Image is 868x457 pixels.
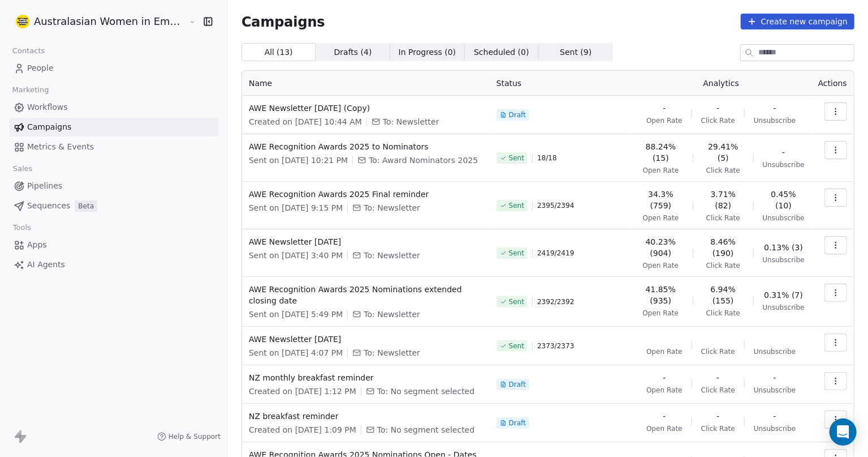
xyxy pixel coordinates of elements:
span: Sent [509,249,524,258]
span: 41.85% (935) [638,284,684,306]
span: To: Award Nominators 2025 [369,155,478,166]
th: Name [242,71,490,96]
span: Unsubscribe [763,213,805,223]
span: People [27,62,54,74]
span: Draft [509,418,526,428]
span: - [663,372,666,383]
span: Drafts ( 4 ) [334,46,372,58]
span: Click Rate [706,309,740,318]
span: To: Newsletter [364,250,420,261]
span: Unsubscribe [754,386,796,395]
img: Logo%20A%20white%20300x300.png [16,15,29,28]
span: To: No segment selected [377,386,474,397]
span: Draft [509,380,526,389]
span: 2373 / 2373 [537,341,574,351]
span: In Progress ( 0 ) [399,46,456,58]
span: 8.46% (190) [702,236,744,259]
span: - [774,372,776,383]
span: Click Rate [706,261,740,270]
span: Open Rate [646,386,683,395]
span: Tools [8,219,36,236]
span: Sent [509,201,524,210]
span: Click Rate [701,386,735,395]
span: 2395 / 2394 [537,201,574,210]
span: Sent on [DATE] 9:15 PM [249,202,343,213]
span: Sent on [DATE] 4:07 PM [249,347,343,358]
span: Unsubscribe [763,255,805,264]
span: To: Newsletter [383,116,439,127]
span: Sent on [DATE] 3:40 PM [249,250,343,261]
span: - [716,372,719,383]
span: Unsubscribe [763,160,805,169]
a: Metrics & Events [9,138,218,156]
span: Created on [DATE] 1:12 PM [249,386,356,397]
span: Campaigns [27,121,71,133]
span: Apps [27,239,47,251]
span: 0.13% (3) [764,242,803,253]
span: Open Rate [643,213,679,223]
span: NZ monthly breakfast reminder [249,372,483,383]
span: NZ breakfast reminder [249,411,483,422]
span: To: Newsletter [364,202,420,213]
span: AWE Recognition Awards 2025 Final reminder [249,189,483,200]
span: 2392 / 2392 [537,297,574,306]
a: Campaigns [9,118,218,136]
span: Sent on [DATE] 5:49 PM [249,309,343,320]
a: Help & Support [157,432,221,441]
span: Campaigns [241,14,325,29]
span: 3.71% (82) [702,189,744,211]
span: Created on [DATE] 1:09 PM [249,424,356,435]
th: Status [490,71,631,96]
span: 0.31% (7) [764,289,803,301]
span: 0.45% (10) [763,189,805,211]
span: - [782,147,785,158]
span: AI Agents [27,259,65,271]
a: SequencesBeta [9,197,218,215]
span: Created on [DATE] 10:44 AM [249,116,362,127]
a: Workflows [9,98,218,117]
span: Metrics & Events [27,141,94,153]
span: 2419 / 2419 [537,249,574,258]
a: AI Agents [9,255,218,274]
span: To: No segment selected [377,424,474,435]
span: - [774,102,776,114]
span: - [774,411,776,422]
span: - [716,411,719,422]
span: Sent ( 9 ) [560,46,591,58]
span: To: Newsletter [364,309,420,320]
span: Sent [509,297,524,306]
span: Help & Support [169,432,221,441]
span: AWE Newsletter [DATE] [249,236,483,247]
span: Click Rate [701,116,735,125]
span: 88.24% (15) [638,141,684,164]
span: AWE Newsletter [DATE] [249,334,483,345]
span: Australasian Women in Emergencies Network [34,14,186,29]
span: Contacts [7,42,50,59]
span: Open Rate [643,261,679,270]
span: Workflows [27,101,68,113]
span: Beta [75,200,97,212]
span: Pipelines [27,180,62,192]
button: Australasian Women in Emergencies Network [14,12,180,31]
span: AWE Recognition Awards 2025 to Nominators [249,141,483,152]
div: Open Intercom Messenger [830,418,857,446]
span: Sent on [DATE] 10:21 PM [249,155,348,166]
th: Analytics [631,71,811,96]
span: Unsubscribe [754,116,796,125]
span: Sales [8,160,37,177]
span: AWE Recognition Awards 2025 Nominations extended closing date [249,284,483,306]
span: Open Rate [646,116,683,125]
span: Unsubscribe [763,303,805,312]
span: Unsubscribe [754,424,796,433]
span: Unsubscribe [754,347,796,356]
th: Actions [811,71,854,96]
span: - [716,102,719,114]
span: Sent [509,153,524,163]
span: - [663,102,666,114]
span: Open Rate [646,424,683,433]
span: Click Rate [701,424,735,433]
span: Open Rate [646,347,683,356]
span: - [663,411,666,422]
a: People [9,59,218,78]
span: Scheduled ( 0 ) [474,46,529,58]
